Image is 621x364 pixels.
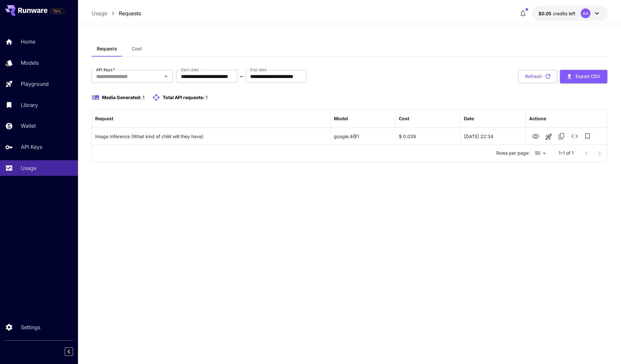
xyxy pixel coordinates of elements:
[206,95,208,100] span: 1
[161,72,171,81] button: Open
[65,347,73,356] button: Collapse sidebar
[529,129,542,143] button: View
[21,59,39,67] p: Models
[553,11,576,16] span: credits left
[518,70,557,83] button: Refresh
[21,101,38,109] p: Library
[50,7,64,15] span: Add your payment card to enable full platform functionality.
[532,6,607,21] button: $0.05AA
[396,128,461,145] div: $ 0.039
[334,116,348,121] div: Model
[21,38,35,45] p: Home
[496,150,530,156] p: Rows per page:
[102,95,142,100] span: Media Generated:
[95,128,327,145] div: Click to copy prompt
[555,130,568,143] button: Copy TaskUUID
[581,130,594,143] button: Add to library
[21,164,36,172] p: Usage
[97,46,117,52] span: Requests
[92,9,141,17] nav: breadcrumb
[464,116,474,121] div: Date
[21,143,42,151] p: API Keys
[399,116,409,121] div: Cost
[70,346,78,357] div: Collapse sidebar
[331,128,396,145] div: google:4@1
[163,95,205,100] span: Total API requests:
[560,70,607,83] button: Export CSV
[143,95,145,100] span: 1
[532,149,548,158] div: 50
[581,8,590,18] div: AA
[542,130,555,143] button: Launch in playground
[250,67,266,72] label: End date
[461,128,526,145] div: 02 Oct, 2025 22:34
[21,80,49,88] p: Playground
[21,323,40,331] p: Settings
[92,9,107,17] a: Usage
[529,116,546,121] div: Actions
[539,11,553,16] span: $0.05
[559,150,574,156] p: 1–1 of 1
[539,10,576,17] div: $0.05
[50,9,64,14] span: TRIAL
[96,67,115,72] label: API Keys
[95,116,113,121] div: Request
[132,46,142,52] span: Cost
[240,72,243,80] p: ~
[181,67,199,72] label: Start date
[21,122,36,130] p: Wallet
[568,130,581,143] button: See details
[119,9,141,17] a: Requests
